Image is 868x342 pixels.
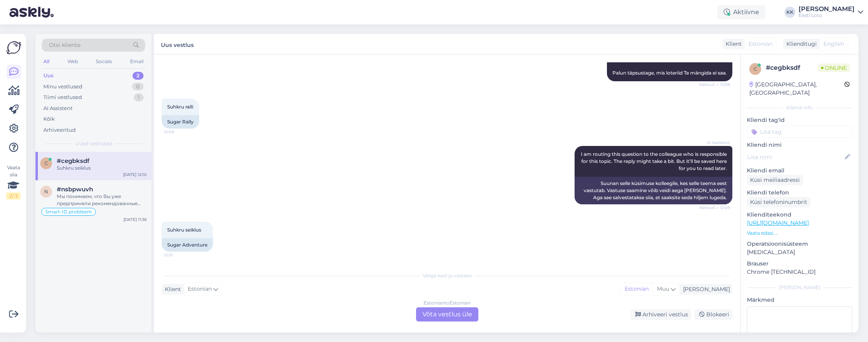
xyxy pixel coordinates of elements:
[581,151,728,171] span: I am routing this question to the colleague who is responsible for this topic. The reply might ta...
[162,115,199,129] div: Sugar Rally
[823,40,844,48] span: English
[129,56,145,67] div: Email
[747,296,852,304] p: Märkmed
[799,12,855,19] div: Eesti Loto
[43,83,82,91] div: Minu vestlused
[680,285,730,293] div: [PERSON_NAME]
[799,6,863,19] a: [PERSON_NAME]Eesti Loto
[57,164,147,172] div: Suhkru seiklus
[818,64,850,72] span: Online
[799,6,855,12] div: [PERSON_NAME]
[75,140,112,147] span: Uued vestlused
[123,172,147,178] div: [DATE] 12:10
[575,177,732,204] div: Suunan selle küsimuse kolleegile, kes selle teema eest vastutab. Vastuse saamine võib veidi aega ...
[134,93,144,101] div: 1
[94,56,114,67] div: Socials
[57,186,93,193] span: #nsbpwuvh
[747,126,852,138] input: Lisa tag
[747,248,852,256] p: [MEDICAL_DATA]
[66,56,80,67] div: Web
[621,283,653,295] div: Estonian
[162,285,181,293] div: Klient
[6,192,21,200] div: 2 / 3
[167,227,201,233] span: Suhkru seiklus
[57,193,147,207] div: Мы понимаем, что Вы уже предприняли рекомендованные шаги, и проблема сохраняется даже на новом ус...
[747,284,852,291] div: [PERSON_NAME]
[749,40,773,48] span: Estonian
[747,189,852,197] p: Kliendi telefon
[164,252,194,258] span: 12:10
[43,93,82,101] div: Tiimi vestlused
[43,126,76,134] div: Arhiveeritud
[747,104,852,111] div: Kliendi info
[717,5,765,19] div: Aktiivne
[699,82,730,88] span: Nähtud ✓ 12:08
[722,40,742,48] div: Klient
[45,160,48,166] span: c
[123,217,147,222] div: [DATE] 11:36
[416,307,478,321] div: Võta vestlus üle
[49,41,80,49] span: Otsi kliente
[747,153,843,161] input: Lisa nimi
[747,141,852,149] p: Kliendi nimi
[43,115,55,123] div: Kõik
[132,83,144,91] div: 0
[162,272,732,279] div: Valige keel ja vastake
[700,140,730,146] span: AI Assistent
[6,164,21,200] div: Vaata siia
[747,116,852,124] p: Kliendi tag'id
[747,268,852,276] p: Chrome [TECHNICAL_ID]
[784,7,795,18] div: KK
[766,63,818,73] div: # cegbksdf
[747,230,852,237] p: Vaata edasi ...
[631,309,691,320] div: Arhiveeri vestlus
[699,205,730,211] span: Nähtud ✓ 12:09
[45,209,92,214] span: Smart-ID probleem
[188,285,212,293] span: Estonian
[43,105,73,112] div: AI Assistent
[747,197,810,207] div: Küsi telefoninumbrit
[6,40,21,55] img: Askly Logo
[164,129,194,135] span: 12:09
[167,104,193,110] span: Suhkru ralli
[747,211,852,219] p: Klienditeekond
[44,189,48,194] span: n
[747,240,852,248] p: Operatsioonisüsteem
[749,80,844,97] div: [GEOGRAPHIC_DATA], [GEOGRAPHIC_DATA]
[57,157,90,164] span: #cegbksdf
[162,238,213,252] div: Sugar Adventure
[747,219,809,226] a: [URL][DOMAIN_NAME]
[43,72,54,80] div: Uus
[161,39,194,49] label: Uus vestlus
[783,40,817,48] div: Klienditugi
[694,309,732,320] div: Blokeeri
[754,66,757,72] span: c
[657,285,669,292] span: Muu
[747,260,852,268] p: Brauser
[133,72,144,80] div: 2
[424,299,470,306] div: Estonian to Estonian
[747,166,852,175] p: Kliendi email
[42,56,51,67] div: All
[747,175,803,185] div: Küsi meiliaadressi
